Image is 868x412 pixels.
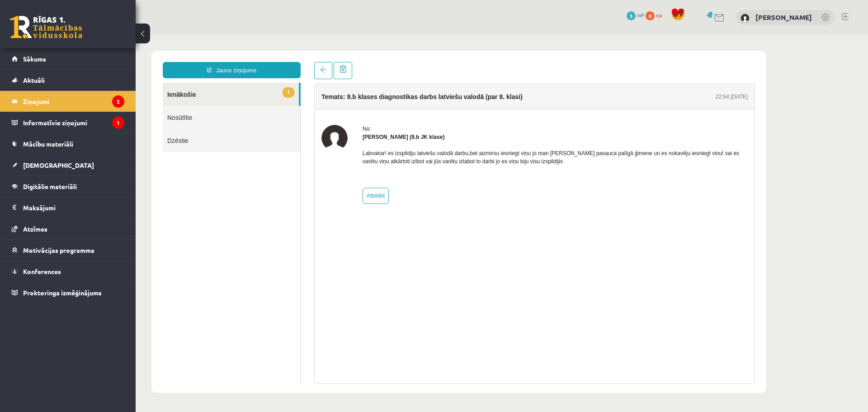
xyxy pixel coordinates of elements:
span: Sākums [23,55,46,63]
a: Nosūtītie [27,71,165,94]
span: mP [637,11,644,19]
span: [DEMOGRAPHIC_DATA] [23,161,94,169]
div: No: [227,90,612,98]
span: 1 [147,52,159,63]
a: Maksājumi [12,197,124,218]
a: [DEMOGRAPHIC_DATA] [12,155,124,175]
a: Digitālie materiāli [12,176,124,197]
a: 1Ienākošie [27,48,163,71]
a: Ziņojumi2 [12,91,124,112]
img: Ņikita Morozovs [741,14,750,23]
a: 3 mP [627,11,644,19]
span: Aktuāli [23,76,45,84]
a: Konferences [12,261,124,282]
a: Rīgas 1. Tālmācības vidusskola [10,16,82,38]
span: Motivācijas programma [23,246,94,254]
i: 2 [112,95,124,108]
a: Sākums [12,48,124,69]
strong: [PERSON_NAME] (9.b JK klase) [227,99,309,105]
legend: Ziņojumi [23,91,124,112]
a: Informatīvie ziņojumi1 [12,112,124,133]
span: Digitālie materiāli [23,182,77,190]
span: 3 [627,11,636,20]
img: Aigars Laķis [186,90,212,116]
a: Mācību materiāli [12,133,124,154]
legend: Maksājumi [23,197,124,218]
i: 1 [112,117,124,129]
a: Aktuāli [12,70,124,90]
span: Atzīmes [23,225,47,233]
a: Proktoringa izmēģinājums [12,282,124,303]
a: Dzēstie [27,94,165,117]
a: Atzīmes [12,218,124,239]
span: 0 [646,11,655,20]
a: Jauns ziņojums [27,27,165,43]
a: 0 xp [646,11,666,19]
a: [PERSON_NAME] [755,13,812,22]
legend: Informatīvie ziņojumi [23,112,124,133]
a: Atbildēt [227,153,253,169]
div: 22:54 [DATE] [580,58,612,66]
span: xp [656,11,662,19]
span: Konferences [23,267,61,275]
p: Labvakar! es izspildiju latviešu valodā darbu,bet aizmirsu iesniegt viņu jo man [PERSON_NAME] pas... [227,114,612,131]
a: Motivācijas programma [12,240,124,260]
span: Mācību materiāli [23,140,73,148]
h4: Temats: 9.b klases diagnostikas darbs latviešu valodā (par 8. klasi) [186,58,387,66]
span: Proktoringa izmēģinājums [23,289,102,297]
